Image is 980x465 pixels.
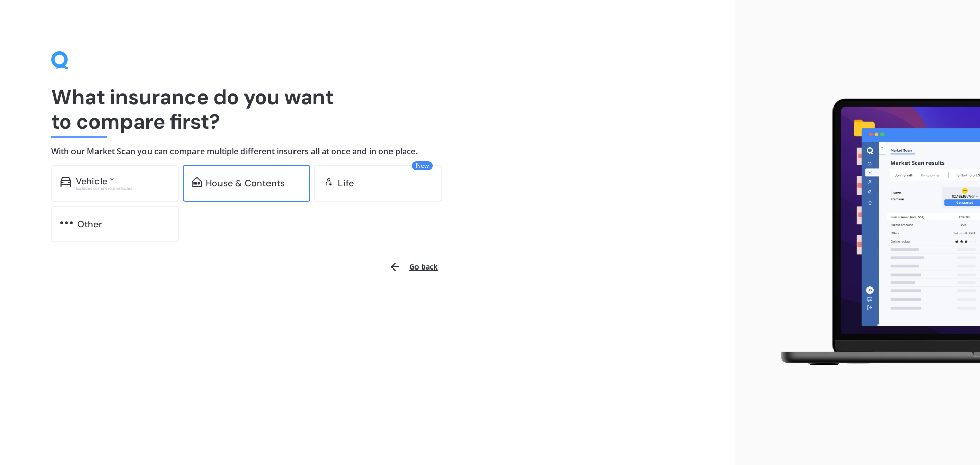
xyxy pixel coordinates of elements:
div: Excludes commercial vehicles [76,186,169,190]
div: Other [77,219,102,229]
img: car.f15378c7a67c060ca3f3.svg [60,177,71,187]
div: Vehicle * [76,176,114,186]
img: home-and-contents.b802091223b8502ef2dd.svg [192,177,202,187]
div: House & Contents [206,178,285,188]
img: laptop.webp [766,92,980,373]
button: Go back [383,255,444,279]
img: other.81dba5aafe580aa69f38.svg [60,217,73,228]
h1: What insurance do you want to compare first? [51,85,684,134]
img: life.f720d6a2d7cdcd3ad642.svg [324,177,334,187]
span: New [412,161,433,170]
h4: With our Market Scan you can compare multiple different insurers all at once and in one place. [51,146,684,157]
div: Life [338,178,354,188]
